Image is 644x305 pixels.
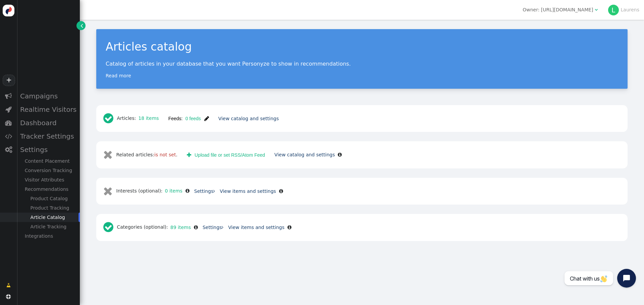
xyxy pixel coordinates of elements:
div: Integrations [17,231,80,241]
div: L [608,5,619,15]
span:  [279,189,283,194]
div: Realtime Visitors [17,103,80,116]
div: Articles: [101,110,161,128]
a: 0 items [163,188,182,194]
div: Campaigns [17,89,80,103]
a:  [2,279,15,291]
div: Interests (optional): [101,182,192,200]
span:  [6,282,11,289]
span:  [103,112,117,124]
span:  [194,225,198,230]
div: Conversion Tracking [17,166,80,175]
span: 0 feeds [182,116,201,121]
span:  [5,93,12,99]
img: logo-icon.svg [3,5,14,16]
a: + [3,75,15,86]
div: Article Catalog [17,213,80,222]
span:  [5,133,12,140]
span:  [338,152,342,157]
span: is not set [154,152,176,157]
span:  [6,294,11,299]
div: Dashboard [17,116,80,130]
span:  [287,225,291,230]
a: View items and settings [228,225,284,230]
span:  [213,189,215,194]
a: View catalog and settings [218,116,279,121]
button: Upload file or set RSS/Atom Feed [182,149,270,161]
span:  [103,221,117,233]
a: 89 items [168,225,191,230]
div: Articles catalog [106,39,618,55]
span:  [187,152,191,158]
a: 18 items [136,116,159,121]
span:  [5,106,12,113]
div: Visitor Attributes [17,175,80,184]
span:  [185,188,190,193]
span:  [222,225,223,230]
a: Settings [194,188,215,194]
a: View catalog and settings [274,152,335,157]
span:  [5,146,12,153]
a: LLaurens [608,7,640,12]
span:  [103,146,116,164]
a: View items and settings [220,188,276,194]
div: Product Tracking [17,203,80,213]
div: Categories (optional): [101,219,200,236]
a:  [76,21,86,30]
span:  [80,22,83,29]
a: Read more [106,73,131,78]
span:  [595,7,598,12]
div: Article Tracking [17,222,80,231]
span:  [204,116,209,121]
div: Recommendations [17,184,80,194]
span:  [103,185,116,197]
a: Settings [203,225,223,230]
div: Owner: [URL][DOMAIN_NAME] [523,6,593,13]
div: . [154,151,177,158]
button: Feeds:0 feeds  [164,112,214,125]
div: Content Placement [17,156,80,166]
p: Catalog of articles in your database that you want Personyze to show in recommendations. [106,61,618,67]
div: Product Catalog [17,194,80,203]
div: Related articles: [101,146,180,164]
div: Settings [17,143,80,156]
div: Tracker Settings [17,130,80,143]
span:  [5,120,12,126]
